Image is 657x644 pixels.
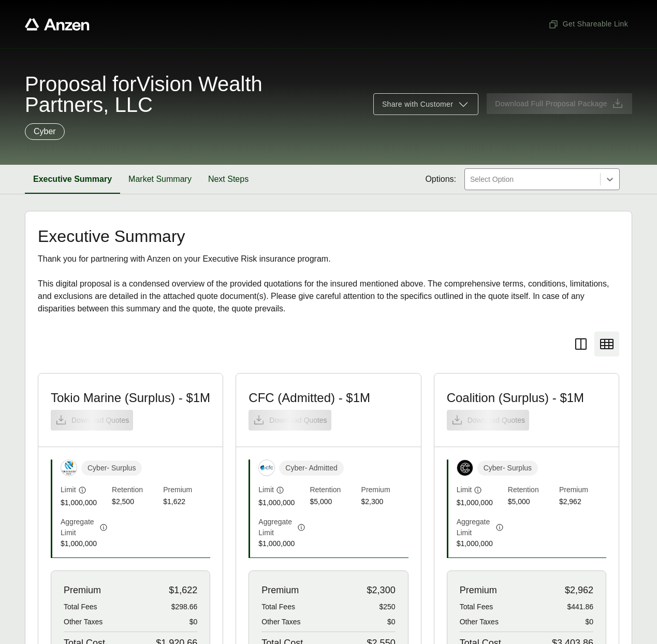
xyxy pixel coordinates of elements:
button: Get Shareable Link [544,15,632,34]
span: Premium [64,583,101,597]
h2: Executive Summary [38,228,619,245]
span: $5,000 [508,496,555,508]
span: Limit [61,484,76,495]
span: Cyber - Surplus [477,461,538,476]
span: $298.66 [171,602,198,612]
span: Proposal for Vision Wealth Partners, LLC [25,74,361,115]
span: $2,500 [112,496,159,508]
span: Total Fees [460,602,493,612]
span: Download Full Proposal Package [495,98,607,109]
span: Aggregate Limit [258,517,295,538]
button: Market Summary [120,165,200,194]
h3: Tokio Marine (Surplus) - $1M [51,390,210,406]
button: Next Steps [200,165,257,194]
span: $1,000,000 [61,497,108,508]
span: Premium [163,484,210,496]
span: Cyber - Admitted [279,461,343,476]
span: $250 [379,602,396,612]
span: Other Taxes [261,617,300,627]
a: Anzen website [25,18,90,31]
span: Aggregate Limit [457,517,493,538]
span: $1,000,000 [457,538,504,549]
span: Cyber - Surplus [81,461,142,476]
span: Options: [425,173,456,185]
span: $0 [189,617,198,627]
button: Executive Summary [25,165,120,194]
span: Premium [261,583,299,597]
span: Share with Customer [382,99,453,110]
span: $0 [387,617,396,627]
h3: CFC (Admitted) - $1M [249,390,370,406]
span: Premium [559,484,606,496]
img: Coalition [457,460,473,476]
span: $1,622 [163,496,210,508]
span: $1,000,000 [61,538,108,549]
span: $2,300 [361,496,408,508]
span: Total Fees [64,602,97,612]
span: $2,962 [559,496,606,508]
span: $2,962 [565,583,593,597]
img: Tokio Marine [61,460,77,476]
span: $1,000,000 [258,497,305,508]
img: CFC [259,460,274,476]
span: $0 [585,617,593,627]
span: Limit [258,484,274,495]
span: $441.86 [567,602,593,612]
span: Aggregate Limit [61,517,97,538]
span: Other Taxes [460,617,499,627]
div: Thank you for partnering with Anzen on your Executive Risk insurance program. This digital propos... [38,253,619,315]
span: Retention [310,484,357,496]
span: Retention [508,484,555,496]
p: Cyber [34,125,56,138]
span: $2,300 [367,583,396,597]
span: $5,000 [310,496,357,508]
h3: Coalition (Surplus) - $1M [447,390,584,406]
span: Limit [457,484,472,495]
span: Get Shareable Link [548,19,628,30]
span: Premium [460,583,497,597]
span: Premium [361,484,408,496]
span: Retention [112,484,159,496]
span: Other Taxes [64,617,103,627]
span: $1,000,000 [457,497,504,508]
button: Share with Customer [373,93,478,115]
span: $1,622 [169,583,197,597]
span: $1,000,000 [258,538,305,549]
span: Total Fees [261,602,295,612]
